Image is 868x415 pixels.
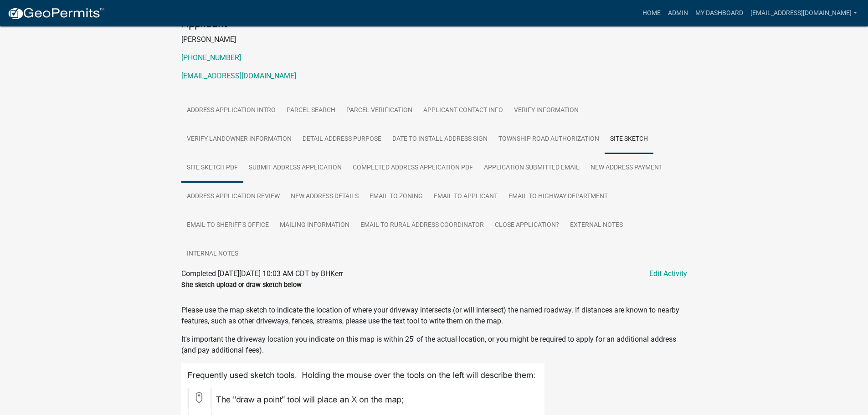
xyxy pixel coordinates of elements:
[181,211,274,240] a: Email to Sheriff's Office
[493,125,605,154] a: Township Road Authorization
[181,282,302,288] label: Site sketch upload or draw sketch below
[181,182,285,211] a: Address Application Review
[181,154,243,183] a: Site Sketch PDF
[747,5,861,22] a: [EMAIL_ADDRESS][DOMAIN_NAME]
[181,53,241,62] a: [PHONE_NUMBER]
[285,182,364,211] a: New Address Details
[181,334,687,356] p: It's important the driveway location you indicate on this map is within 25' of the actual locatio...
[489,211,565,240] a: Close Application?
[181,305,687,327] p: Please use the map sketch to indicate the location of where your driveway intersects (or will int...
[387,125,493,154] a: Date to Install Address Sign
[181,269,343,278] span: Completed [DATE][DATE] 10:03 AM CDT by BHKerr
[181,34,687,45] p: [PERSON_NAME]
[181,240,244,269] a: Internal Notes
[341,96,418,125] a: Parcel Verification
[585,154,668,183] a: New Address Payment
[181,72,296,80] a: [EMAIL_ADDRESS][DOMAIN_NAME]
[664,5,692,22] a: Admin
[243,154,347,183] a: Submit Address Application
[181,96,281,125] a: Address Application Intro
[355,211,489,240] a: Email to Rural Address Coordinator
[281,96,341,125] a: Parcel search
[418,96,508,125] a: Applicant Contact Info
[503,182,613,211] a: Email to Highway Department
[364,182,428,211] a: Email to Zoning
[508,96,584,125] a: Verify Information
[428,182,503,211] a: Email to Applicant
[181,125,297,154] a: Verify Landowner Information
[692,5,747,22] a: My Dashboard
[274,211,355,240] a: Mailing Information
[565,211,628,240] a: External Notes
[605,125,653,154] a: Site Sketch
[478,154,585,183] a: Application Submitted Email
[649,268,687,279] a: Edit Activity
[347,154,478,183] a: Completed Address Application PDF
[297,125,387,154] a: Detail Address Purpose
[639,5,664,22] a: Home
